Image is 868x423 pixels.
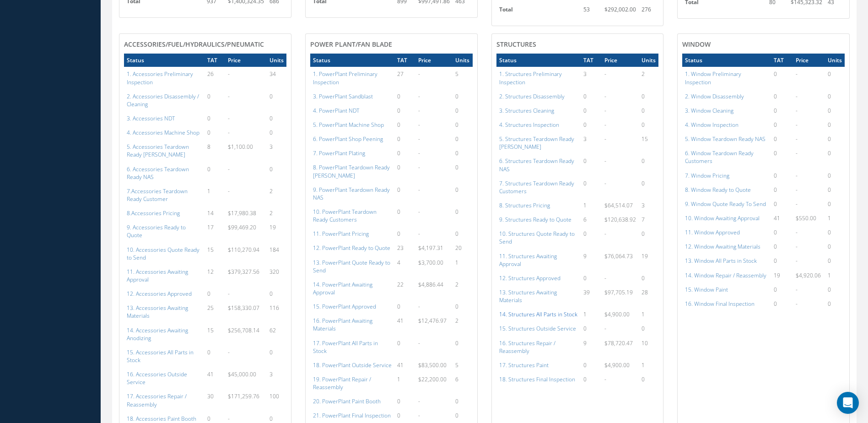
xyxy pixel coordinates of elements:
span: $4,197.31 [418,244,443,252]
a: 9. PowerPlant Teardown Ready NAS [313,186,390,201]
span: - [796,243,798,250]
td: 17 [205,220,225,242]
td: 0 [394,132,415,146]
td: 0 [771,282,793,297]
span: - [796,257,798,265]
a: 10. Structures Quote Ready to Send [499,230,575,245]
a: 6. Window Teardown Ready Customers [685,149,754,165]
a: 16. PowerPlant Awaiting Materials [313,317,372,332]
td: 26 [205,67,225,89]
td: 22 [394,277,415,299]
span: - [418,70,420,78]
a: 17. PowerPlant All Parts in Stock [313,339,378,355]
td: 27 [394,67,415,89]
td: 0 [639,103,658,118]
span: $110,270.94 [228,246,259,254]
a: 9. Window Quote Ready To Send [685,200,766,208]
td: 0 [825,132,845,146]
td: 12 [205,265,225,287]
span: - [604,179,606,187]
td: 0 [825,225,845,239]
td: 320 [267,265,286,287]
a: 7. Window Pricing [685,172,729,179]
span: - [796,135,798,143]
td: 0 [825,168,845,183]
td: 25 [205,301,225,323]
a: 11. Window Approved [685,228,740,236]
a: 1. Structures Preliminary Inspection [499,70,562,86]
h4: Window [682,41,845,49]
a: 2. Structures Disassembly [499,92,565,100]
th: Price [415,54,453,67]
td: 0 [771,67,793,89]
td: 23 [394,241,415,255]
a: 11. PowerPlant Pricing [313,230,369,238]
td: 184 [267,243,286,265]
td: 0 [639,118,658,132]
a: 13. PowerPlant Quote Ready to Send [313,259,390,274]
span: - [604,121,606,129]
th: Status [496,54,581,67]
span: $97,705.19 [604,288,633,296]
a: 11. Accessories Awaiting Approval [127,268,188,283]
td: 5 [453,67,472,89]
td: 62 [267,323,286,345]
td: 0 [205,287,225,301]
td: 15 [205,323,225,345]
a: 1. Window Preliminary Inspection [685,70,741,86]
td: 0 [825,183,845,197]
a: 12. Accessories Approved [127,290,192,298]
td: 0 [581,227,602,249]
td: 0 [453,227,472,241]
a: 7.Accessories Teardown Ready Customer [127,187,188,203]
a: 13. Structures Awaiting Materials [499,288,557,304]
a: 8. Window Ready to Quote [685,186,751,194]
a: 3. Structures Cleaning [499,107,554,114]
td: 7 [639,212,658,227]
td: 20 [453,241,472,255]
a: 8. PowerPlant Teardown Ready [PERSON_NAME] [313,163,390,179]
span: - [604,230,606,238]
span: - [418,339,420,347]
td: 0 [639,227,658,249]
td: 0 [267,345,286,367]
a: 4. PowerPlant NDT [313,107,359,114]
td: 0 [267,287,286,301]
span: - [418,163,420,171]
a: 5. Window Teardown Ready NAS [685,135,766,143]
a: 12. Window Awaiting Materials [685,243,760,250]
td: 0 [205,345,225,367]
a: 10. PowerPlant Teardown Ready Customers [313,208,377,223]
td: 2 [267,206,286,220]
a: 1. PowerPlant Preliminary Inspection [313,70,377,86]
span: $76,064.73 [604,252,633,260]
a: 10. Window Awaiting Approval [685,214,760,222]
a: 18. PowerPlant Outside Service [313,361,392,369]
td: 0 [394,89,415,103]
span: $550.00 [796,214,816,222]
span: $379,327.56 [228,268,259,276]
td: 0 [453,146,472,160]
span: $17,980.38 [228,209,256,217]
span: - [604,135,606,143]
a: 8. Structures Pricing [499,201,550,209]
span: - [418,303,420,310]
a: 1. Accessories Preliminary Inspection [127,70,193,86]
span: $4,886.44 [418,281,443,288]
td: 0 [825,282,845,297]
a: 9. Accessories Ready to Quote [127,223,186,239]
a: 11. Structures Awaiting Approval [499,252,557,268]
td: 0 [771,132,793,146]
td: 41 [394,314,415,336]
td: 1 [825,268,845,282]
a: 3. Accessories NDT [127,114,175,122]
td: 1 [453,255,472,277]
td: 0 [453,183,472,205]
td: 0 [639,271,658,285]
span: $12,476.97 [418,317,447,325]
td: 0 [825,197,845,211]
span: - [418,149,420,157]
span: - [418,135,420,143]
th: TAT [581,54,602,67]
a: 13. Window All Parts in Stock [685,257,757,265]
